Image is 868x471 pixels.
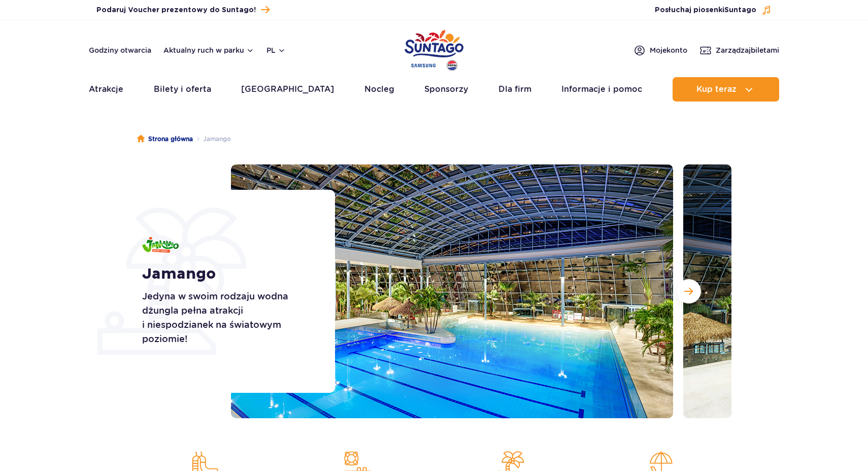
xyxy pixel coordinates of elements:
[677,279,701,304] button: Następny slajd
[137,134,193,144] a: Strona główna
[89,45,151,55] a: Godziny otwarcia
[142,237,179,253] img: Jamango
[142,289,312,346] p: Jedyna w swoim rodzaju wodna dżungla pełna atrakcji i niespodzianek na światowym poziomie!
[498,77,531,102] a: Dla firm
[724,7,756,14] span: Suntago
[655,5,772,15] button: Posłuchaj piosenkiSuntago
[96,5,256,15] span: Podaruj Voucher prezentowy do Suntago!
[696,85,737,94] span: Kup teraz
[142,265,312,283] h1: Jamango
[655,5,756,15] span: Posłuchaj piosenki
[89,77,123,102] a: Atrakcje
[650,45,687,55] span: Moje konto
[241,77,334,102] a: [GEOGRAPHIC_DATA]
[364,77,394,102] a: Nocleg
[561,77,642,102] a: Informacje i pomoc
[716,45,779,55] span: Zarządzaj biletami
[154,77,211,102] a: Bilety i oferta
[163,46,254,54] button: Aktualny ruch w parku
[405,25,463,72] a: Park of Poland
[266,45,286,55] button: pl
[699,44,779,56] a: Zarządzajbiletami
[96,3,270,17] a: Podaruj Voucher prezentowy do Suntago!
[673,77,779,102] button: Kup teraz
[193,134,231,144] li: Jamango
[424,77,468,102] a: Sponsorzy
[633,44,687,56] a: Mojekonto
